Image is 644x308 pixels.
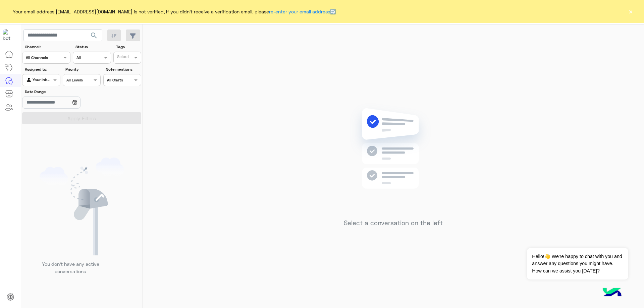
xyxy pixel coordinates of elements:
[344,219,443,227] h5: Select a conversation on the left
[345,103,442,214] img: no messages
[86,29,102,44] button: search
[90,32,98,40] span: search
[25,44,70,50] label: Channel:
[116,44,141,50] label: Tags
[75,44,110,50] label: Status
[269,9,330,14] a: re-enter your email address
[65,66,100,72] label: Priority
[37,260,104,275] p: You don’t have any active conversations
[22,112,141,124] button: Apply Filters
[527,248,628,280] span: Hello!👋 We're happy to chat with you and answer any questions you might have. How can we assist y...
[627,8,634,15] button: ×
[600,281,624,305] img: hulul-logo.png
[116,54,129,61] div: Select
[3,29,15,41] img: 713415422032625
[25,66,59,72] label: Assigned to:
[25,89,100,95] label: Date Range
[13,8,336,15] span: Your email address [EMAIL_ADDRESS][DOMAIN_NAME] is not verified, if you didn't receive a verifica...
[40,158,124,255] img: empty users
[106,66,140,72] label: Note mentions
